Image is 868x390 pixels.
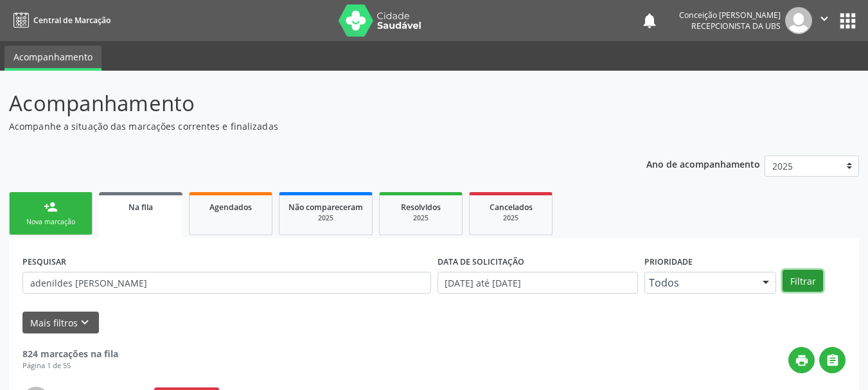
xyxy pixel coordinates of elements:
strong: 824 marcações na fila [22,348,118,360]
span: Agendados [209,202,252,213]
p: Acompanhe a situação das marcações correntes e finalizadas [9,120,604,133]
i: keyboard_arrow_down [78,315,92,330]
span: Recepcionista da UBS [691,21,781,31]
div: 2025 [479,213,543,223]
span: Cancelados [490,202,533,213]
span: Na fila [128,202,153,213]
i:  [826,353,840,368]
button:  [819,347,846,373]
label: DATA DE SOLICITAÇÃO [438,252,524,272]
div: Nova marcação [19,217,83,227]
p: Acompanhamento [9,87,604,120]
div: Conceição [PERSON_NAME] [679,10,781,21]
div: 2025 [288,213,363,223]
button: notifications [641,12,659,30]
div: person_add [44,200,58,214]
span: Todos [649,276,750,289]
input: Selecione um intervalo [438,272,639,294]
div: Página 1 de 55 [22,360,118,371]
button: Mais filtroskeyboard_arrow_down [22,312,99,334]
img: img [785,7,812,34]
a: Acompanhamento [4,46,102,71]
p: Ano de acompanhamento [646,155,760,172]
label: Prioridade [644,252,693,272]
button: apps [837,10,859,32]
button: Filtrar [783,270,823,292]
i:  [817,12,831,26]
span: Não compareceram [288,202,363,213]
div: 2025 [389,213,453,223]
a: Central de Marcação [9,10,111,31]
button:  [812,7,837,34]
span: Resolvidos [401,202,441,213]
input: Nome, CNS [22,272,431,294]
i: print [795,353,809,368]
button: print [788,347,815,373]
span: Central de Marcação [33,15,111,26]
label: PESQUISAR [22,252,66,272]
